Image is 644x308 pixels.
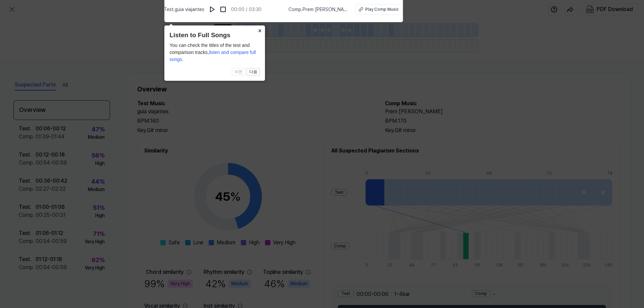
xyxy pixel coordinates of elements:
span: Test . guia viajantes [164,6,204,13]
button: 다음 [247,68,260,76]
span: Comp . Prem [PERSON_NAME] [288,6,347,13]
button: Close [254,25,265,35]
img: play [209,6,216,13]
header: Listen to Full Songs [169,30,260,40]
div: Play Comp Music [365,6,399,12]
img: stop [220,6,226,13]
button: Play Comp Music [356,4,403,15]
div: 00:00 / 03:30 [231,6,262,13]
div: You can check the titles of the test and comparison tracks, [169,42,260,63]
span: listen and compare full songs. [169,50,256,62]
